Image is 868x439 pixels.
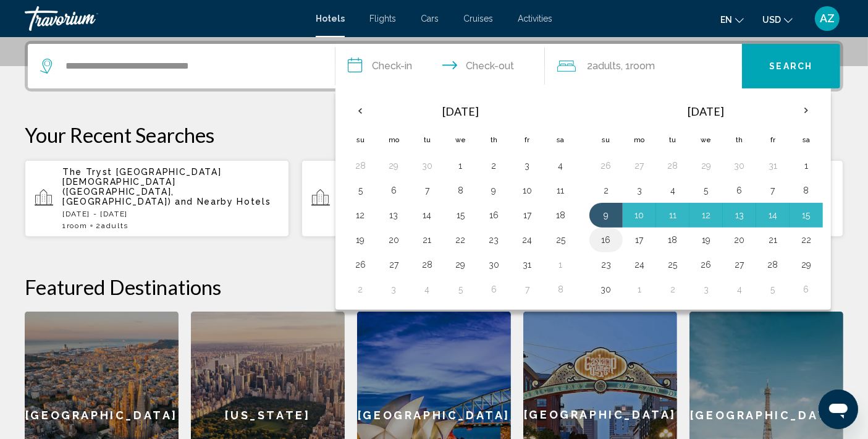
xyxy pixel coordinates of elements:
button: Day 6 [730,182,749,199]
button: Day 17 [630,231,649,249]
a: Travorium [25,6,303,31]
a: Activities [518,14,552,23]
span: 1 [62,221,87,230]
button: Day 27 [630,157,649,174]
span: en [720,15,732,25]
button: Day 10 [630,207,649,224]
button: Day 31 [517,256,537,273]
button: Day 6 [796,281,816,298]
button: Day 20 [730,231,749,249]
div: Search widget [28,44,840,88]
button: Day 5 [350,182,370,199]
button: Day 8 [796,182,816,199]
button: Day 18 [663,231,683,249]
button: Day 19 [350,231,370,249]
span: USD [762,15,781,25]
span: Cars [421,14,439,23]
button: Day 11 [550,182,570,199]
button: Day 7 [517,281,537,298]
span: 2 [587,58,621,75]
button: Day 1 [450,157,470,174]
button: Day 2 [484,157,504,174]
button: Day 24 [630,256,649,273]
button: Day 12 [696,207,716,224]
button: Day 5 [763,281,783,298]
button: Day 6 [384,182,403,199]
p: Your Recent Searches [25,122,843,147]
span: AZ [820,12,835,25]
button: Day 11 [663,207,683,224]
button: Day 28 [417,256,437,273]
span: Room [67,221,88,230]
button: Day 22 [796,231,816,249]
span: Adults [101,221,129,230]
button: Next month [790,96,823,125]
button: Day 25 [550,231,570,249]
a: Flights [369,14,396,23]
span: Adults [592,60,621,72]
button: Day 2 [350,281,370,298]
button: Change language [720,11,744,28]
button: Day 17 [517,207,537,224]
button: Day 2 [663,281,683,298]
button: Day 7 [417,182,437,199]
iframe: Button to launch messaging window [819,390,858,429]
span: and Nearby Hotels [175,197,271,207]
p: [DATE] - [DATE] [62,210,279,218]
button: Day 30 [730,157,749,174]
button: Day 25 [663,256,683,273]
span: , 1 [621,58,655,75]
button: Day 24 [517,231,537,249]
button: Day 26 [696,256,716,273]
button: Day 15 [796,207,816,224]
button: Day 9 [596,207,616,224]
button: Day 8 [550,281,570,298]
button: Day 14 [417,207,437,224]
button: Check in and out dates [335,44,545,88]
button: Day 28 [350,157,370,174]
button: Day 4 [663,182,683,199]
button: Day 4 [730,281,749,298]
button: Day 10 [517,182,537,199]
button: Day 18 [550,207,570,224]
button: Day 15 [450,207,470,224]
span: Cruises [463,14,493,23]
button: Day 20 [384,231,403,249]
button: Day 21 [763,231,783,249]
button: Day 4 [417,281,437,298]
button: Day 22 [450,231,470,249]
button: Day 19 [696,231,716,249]
button: Day 5 [696,182,716,199]
button: The Tryst [GEOGRAPHIC_DATA][DEMOGRAPHIC_DATA] ([GEOGRAPHIC_DATA], [GEOGRAPHIC_DATA]) and Nearby H... [301,160,566,237]
button: Day 30 [484,256,504,273]
button: Day 7 [763,182,783,199]
span: The Tryst [GEOGRAPHIC_DATA][DEMOGRAPHIC_DATA] ([GEOGRAPHIC_DATA], [GEOGRAPHIC_DATA]) [62,167,221,207]
button: Travelers: 2 adults, 0 children [545,44,742,88]
button: Day 3 [696,281,716,298]
th: [DATE] [377,96,544,126]
button: Search [742,44,840,88]
button: Day 1 [796,157,816,174]
button: Day 29 [384,157,403,174]
button: Day 3 [384,281,403,298]
a: Hotels [316,14,345,23]
button: Day 21 [417,231,437,249]
button: Day 14 [763,207,783,224]
button: Day 6 [484,281,504,298]
button: Day 30 [417,157,437,174]
button: Day 13 [730,207,749,224]
span: Search [770,62,813,72]
button: Day 9 [484,182,504,199]
button: Day 3 [630,182,649,199]
button: Day 16 [596,231,616,249]
button: Day 3 [517,157,537,174]
button: Day 1 [550,256,570,273]
button: User Menu [811,6,843,32]
button: Previous month [343,96,377,125]
button: Day 28 [663,157,683,174]
button: Day 29 [696,157,716,174]
button: Day 13 [384,207,403,224]
span: Room [630,60,655,72]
